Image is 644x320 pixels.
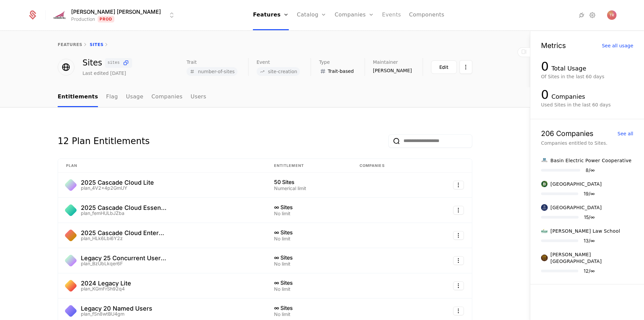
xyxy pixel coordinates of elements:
[83,58,132,68] div: Sites
[81,306,152,312] div: Legacy 20 Named Users
[550,204,602,211] div: [GEOGRAPHIC_DATA]
[52,10,68,20] img: Hannon Hill
[373,60,398,64] span: Maintainer
[584,215,595,220] div: 15 / ∞
[453,206,464,215] button: Select action
[274,236,343,241] div: No limit
[98,16,115,22] span: Prod
[541,228,548,234] img: Antonin Scalia Law School
[541,255,548,261] img: Baldwin Wallace University
[81,280,131,286] div: 2024 Legacy Lite
[439,64,448,71] div: Edit
[83,70,126,77] div: Last edited [DATE]
[541,101,633,108] div: Used Sites in the last 60 days
[453,181,464,189] button: Select action
[541,60,549,73] div: 0
[274,312,343,317] div: No limit
[151,87,182,107] a: Companies
[541,42,566,49] div: Metrics
[541,73,633,80] div: Of Sites in the last 60 days
[81,261,167,266] div: plan_BzUbLkqer6F
[126,87,144,107] a: Usage
[541,88,549,101] div: 0
[58,42,83,47] a: features
[274,211,343,216] div: No limit
[274,179,343,185] div: 50 Sites
[460,60,472,74] button: Select action
[191,87,206,107] a: Users
[81,312,152,316] div: plan_fSn8wtBU4gm
[186,60,197,64] span: Trait
[71,16,95,22] div: Production
[274,287,343,291] div: No limit
[106,87,118,107] a: Flag
[373,67,412,74] span: [PERSON_NAME]
[550,157,632,164] div: Basin Electric Power Cooperative
[81,186,154,190] div: plan_4V2x4p2GmUY
[551,92,585,101] div: Companies
[108,61,120,65] span: sites
[607,10,616,20] button: Open user button
[319,60,330,64] span: Type
[81,230,167,236] div: 2025 Cascade Cloud Enterprise
[54,8,176,22] button: Select environment
[453,256,464,265] button: Select action
[268,69,298,74] span: site-creation
[550,181,602,187] div: [GEOGRAPHIC_DATA]
[586,168,595,173] div: 8 / ∞
[81,236,167,241] div: plan_HLk6Lbi6Y2z
[58,87,206,107] ul: Choose Sub Page
[274,305,343,311] div: ∞ Sites
[58,159,266,173] th: Plan
[607,10,616,20] img: Tim Reilly
[541,204,548,211] img: Belmont University
[541,157,548,164] img: Basin Electric Power Cooperative
[81,211,167,216] div: plan_femHULbJZba
[453,307,464,315] button: Select action
[81,255,167,261] div: Legacy 25 Concurrent User Plan
[274,230,343,235] div: ∞ Sites
[584,238,595,243] div: 13 / ∞
[431,60,457,74] button: Edit
[274,204,343,210] div: ∞ Sites
[453,281,464,290] button: Select action
[352,159,425,173] th: Companies
[58,134,150,148] div: 12 Plan Entitlements
[257,60,270,64] span: Event
[274,255,343,260] div: ∞ Sites
[198,69,234,74] span: number-of-sites
[274,262,343,266] div: No limit
[541,181,548,187] img: Belhaven University
[328,68,354,75] span: Trait-based
[541,130,593,137] div: 206 Companies
[453,231,464,240] button: Select action
[618,131,633,136] div: See all
[550,228,620,234] div: [PERSON_NAME] Law School
[81,205,167,211] div: 2025 Cascade Cloud Essentials
[58,87,472,107] nav: Main
[81,286,131,291] div: plan_KGmFrSh92q4
[584,191,595,196] div: 19 / ∞
[81,180,154,186] div: 2025 Cascade Cloud Lite
[541,140,633,146] div: Companies entitled to Sites.
[274,280,343,285] div: ∞ Sites
[551,64,586,73] div: Total Usage
[58,87,98,107] a: Entitlements
[602,43,633,48] div: See all usage
[584,269,595,273] div: 12 / ∞
[274,186,343,191] div: Numerical limit
[588,11,596,19] a: Settings
[578,11,586,19] a: Integrations
[266,159,352,173] th: Entitlement
[550,251,633,265] div: [PERSON_NAME][GEOGRAPHIC_DATA]
[71,8,161,16] span: [PERSON_NAME] [PERSON_NAME]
